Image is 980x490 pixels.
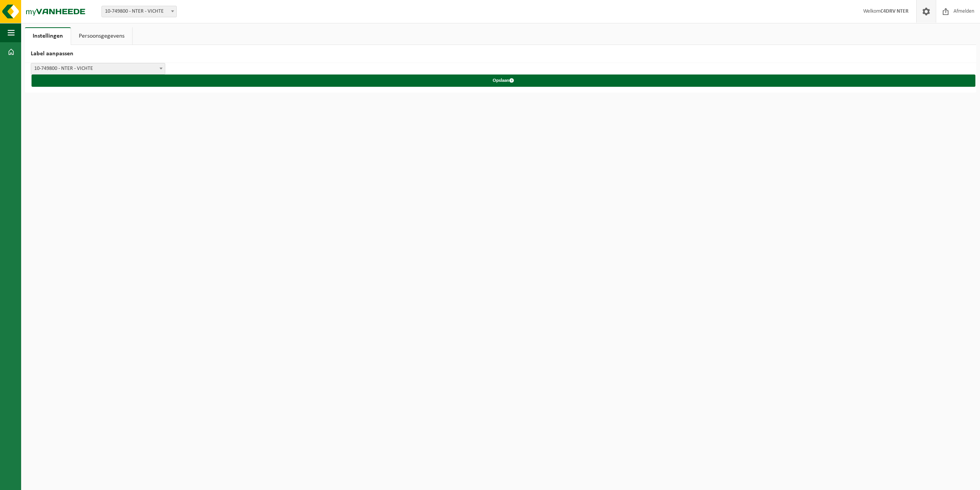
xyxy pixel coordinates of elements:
[25,27,71,45] a: Instellingen
[32,74,975,87] button: Opslaan
[101,6,177,17] span: 10-749800 - NTER - VICHTE
[71,27,132,45] a: Persoonsgegevens
[31,63,165,74] span: 10-749800 - NTER - VICHTE
[31,63,165,74] span: 10-749800 - NTER - VICHTE
[25,45,976,63] h2: Label aanpassen
[102,6,176,17] span: 10-749800 - NTER - VICHTE
[880,8,909,14] strong: C4DRV NTER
